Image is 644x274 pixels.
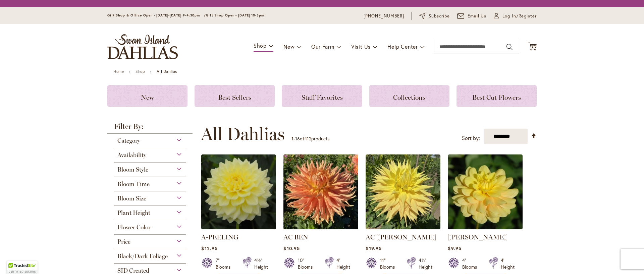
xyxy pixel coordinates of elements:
img: A-Peeling [201,154,276,229]
span: Flower Color [117,224,151,231]
span: Plant Height [117,209,150,217]
div: 4' Height [501,257,515,270]
a: AC BEN [283,224,358,231]
span: Collections [393,93,425,101]
a: Email Us [457,13,487,19]
img: AC BEN [283,154,358,229]
a: A-PEELING [201,233,238,241]
a: Subscribe [419,13,450,19]
span: 1 [291,135,293,142]
a: [PHONE_NUMBER] [364,13,404,19]
span: Staff Favorites [302,93,343,101]
div: 4½' Height [254,257,268,270]
a: Best Cut Flowers [457,85,537,107]
span: Best Cut Flowers [472,93,521,101]
span: $10.95 [283,245,300,252]
a: store logo [107,34,178,59]
span: Best Sellers [218,93,251,101]
span: Help Center [387,43,418,50]
div: 4" Blooms [462,257,481,270]
a: Staff Favorites [282,85,362,107]
a: AHOY MATEY [448,224,523,231]
span: Visit Us [351,43,371,50]
a: AC Jeri [366,224,440,231]
span: Gift Shop & Office Open - [DATE]-[DATE] 9-4:30pm / [107,13,206,17]
p: - of products [291,133,329,144]
span: 412 [304,135,311,142]
span: Email Us [468,13,487,19]
span: Gift Shop Open - [DATE] 10-3pm [206,13,264,17]
div: 11" Blooms [380,257,399,270]
span: Our Farm [311,43,334,50]
a: AC BEN [283,233,308,241]
a: AC [PERSON_NAME] [366,233,436,241]
img: AC Jeri [366,154,440,229]
a: Collections [369,85,449,107]
a: Home [113,69,124,74]
span: New [283,43,294,50]
span: New [141,93,154,101]
span: Subscribe [429,13,450,19]
span: Shop [254,42,267,49]
a: Shop [136,69,145,74]
div: 4' Height [336,257,350,270]
strong: All Dahlias [157,69,177,74]
a: [PERSON_NAME] [448,233,507,241]
span: Bloom Size [117,195,146,202]
span: Bloom Time [117,180,150,188]
a: Best Sellers [195,85,275,107]
span: $9.95 [448,245,461,252]
div: TrustedSite Certified [7,261,38,274]
span: Category [117,137,140,144]
button: Search [506,42,513,52]
a: A-Peeling [201,224,276,231]
span: Availability [117,151,146,159]
span: Black/Dark Foliage [117,253,168,260]
span: Price [117,238,130,245]
label: Sort by: [462,132,480,144]
span: $12.95 [201,245,217,252]
a: Log In/Register [494,13,537,19]
div: 10" Blooms [298,257,317,270]
div: 4½' Height [419,257,432,270]
img: AHOY MATEY [448,154,523,229]
strong: Filter By: [107,123,193,134]
span: 16 [295,135,300,142]
span: Bloom Style [117,166,148,173]
span: Log In/Register [502,13,537,19]
div: 7" Blooms [216,257,234,270]
span: All Dahlias [201,124,285,144]
span: $19.95 [366,245,381,252]
a: New [107,85,187,107]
